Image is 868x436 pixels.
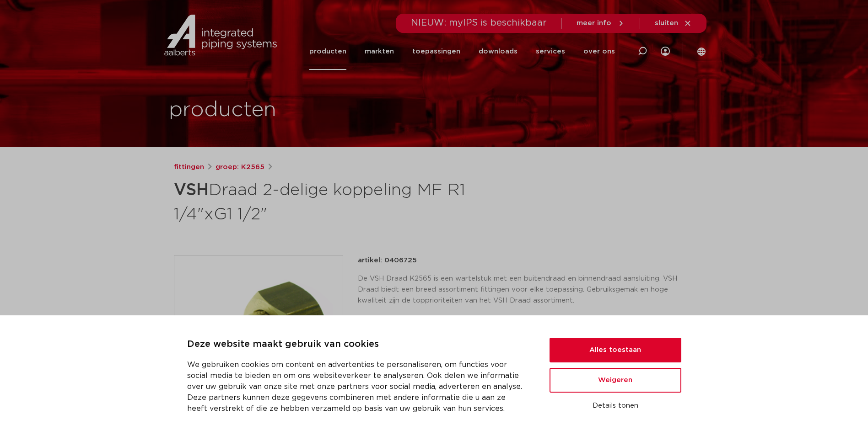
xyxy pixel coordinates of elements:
[309,33,615,70] nav: Menu
[187,359,528,414] p: We gebruiken cookies om content en advertenties te personaliseren, om functies voor social media ...
[411,18,547,27] span: NIEUW: myIPS is beschikbaar
[358,255,417,266] p: artikel: 0406725
[412,33,460,70] a: toepassingen
[174,162,204,173] a: fittingen
[365,33,394,70] a: markten
[655,20,678,27] span: sluiten
[174,182,209,198] strong: VSH
[536,33,565,70] a: services
[577,20,611,27] span: meer info
[550,398,681,414] button: Details tonen
[216,162,264,173] a: groep: K2565
[169,96,276,125] h1: producten
[583,33,615,70] a: over ons
[550,338,681,362] button: Alles toestaan
[187,337,528,352] p: Deze website maakt gebruik van cookies
[550,368,681,393] button: Weigeren
[174,176,518,226] h1: Draad 2-delige koppeling MF R1 1/4"xG1 1/2"
[174,255,343,424] img: Product Image for VSH Draad 2-delige koppeling MF R1 1/4"xG1 1/2"
[358,273,695,306] p: De VSH Draad K2565 is een wartelstuk met een buitendraad en binnendraad aansluiting. VSH Draad bi...
[479,33,518,70] a: downloads
[577,19,625,27] a: meer info
[661,33,670,70] div: my IPS
[655,19,692,27] a: sluiten
[309,33,346,70] a: producten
